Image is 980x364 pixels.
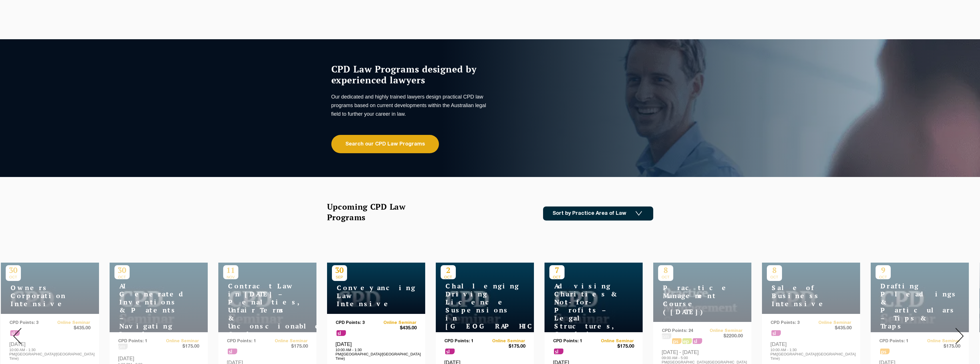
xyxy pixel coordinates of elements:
p: 10:00 AM - 1:30 PM([GEOGRAPHIC_DATA]/[GEOGRAPHIC_DATA] Time) [336,348,417,361]
h2: Upcoming CPD Law Programs [327,201,420,223]
p: CPD Points: 1 [444,339,485,344]
span: sl [554,349,563,354]
p: 2 [441,265,456,275]
span: $175.00 [593,344,634,350]
span: sl [336,330,346,336]
h4: Conveyancing Law Intensive [332,284,403,308]
a: Online Seminar [376,320,417,325]
p: 7 [549,265,565,275]
span: $175.00 [485,344,525,350]
img: Next [955,328,964,344]
p: CPD Points: 1 [553,339,594,344]
img: Prev [13,328,21,344]
a: Online Seminar [593,339,634,344]
h4: Advising Charities & Not-for-Profits – Legal Structures, Compliance & Risk Management [549,282,621,354]
span: OCT [549,275,565,279]
h4: Challenging Driving Licence Suspensions in [GEOGRAPHIC_DATA] [441,282,512,330]
h1: CPD Law Programs designed by experienced lawyers [331,64,489,85]
a: Sort by Practice Area of Law [543,206,653,221]
span: $435.00 [376,325,417,331]
a: Search our CPD Law Programs [331,135,439,153]
a: Online Seminar [485,339,525,344]
p: CPD Points: 3 [336,320,376,325]
span: OCT [441,275,456,279]
span: SEP [332,275,347,279]
img: Icon [635,211,642,216]
div: [DATE] [336,341,417,361]
p: 30 [332,265,347,275]
p: Our dedicated and highly trained lawyers design practical CPD law programs based on current devel... [331,93,489,118]
span: sl [445,349,455,354]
